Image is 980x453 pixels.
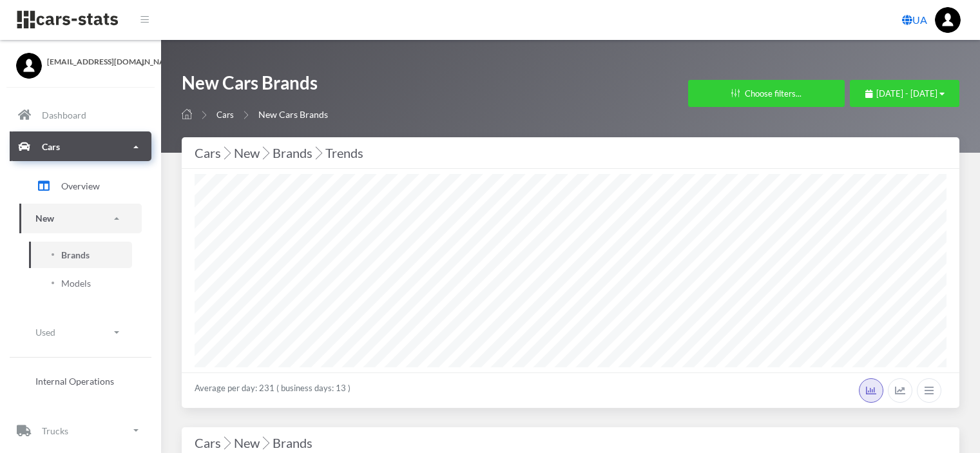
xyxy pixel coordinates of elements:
a: Dashboard [10,101,151,130]
a: UA [897,7,932,33]
a: Overview [19,170,142,202]
span: Internal Operations [35,374,114,388]
span: Overview [61,179,100,193]
a: Trucks [10,416,151,445]
div: Average per day: 231 ( business days: 13 ) [182,372,959,408]
img: ... [935,7,961,33]
span: New Cars Brands [258,109,328,120]
a: Cars [10,132,151,162]
p: New [35,211,54,227]
a: Brands [29,242,132,268]
span: [EMAIL_ADDRESS][DOMAIN_NAME] [47,56,145,68]
a: Models [29,270,132,296]
p: Cars [42,139,60,155]
span: [DATE] - [DATE] [876,88,937,99]
button: [DATE] - [DATE] [850,80,959,107]
p: Dashboard [42,107,86,123]
a: New [19,204,142,233]
p: Used [35,324,55,340]
button: Choose filters... [688,80,845,107]
p: Trucks [42,423,68,439]
img: navbar brand [16,10,119,30]
div: Cars New Brands Trends [195,142,946,163]
a: Internal Operations [19,368,142,394]
a: Used [19,318,142,347]
h4: Cars New Brands [195,432,946,453]
a: Cars [216,110,234,120]
a: [EMAIL_ADDRESS][DOMAIN_NAME] [16,53,145,68]
span: Brands [61,248,90,262]
h1: New Cars Brands [182,71,328,101]
span: Models [61,276,91,290]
